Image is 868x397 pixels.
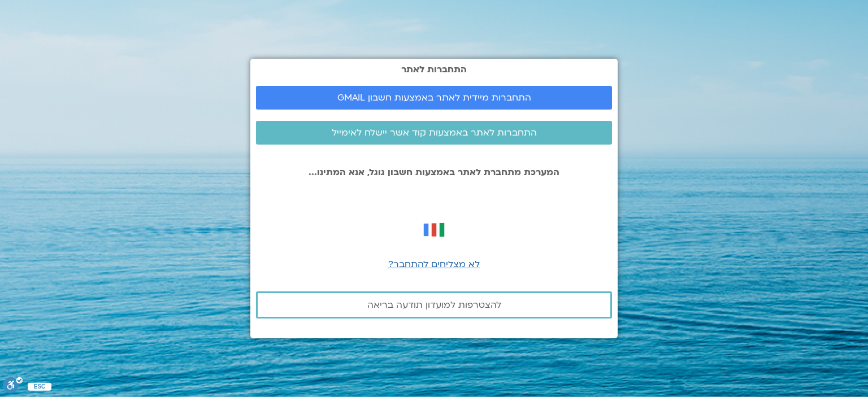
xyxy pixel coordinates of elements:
a: לא מצליחים להתחבר? [388,258,480,271]
a: התחברות לאתר באמצעות קוד אשר יישלח לאימייל [256,121,612,145]
span: התחברות מיידית לאתר באמצעות חשבון GMAIL [337,93,531,103]
h2: התחברות לאתר [256,64,612,75]
p: המערכת מתחברת לאתר באמצעות חשבון גוגל, אנא המתינו... [256,167,612,177]
a: התחברות מיידית לאתר באמצעות חשבון GMAIL [256,86,612,110]
span: להצטרפות למועדון תודעה בריאה [367,300,501,310]
span: התחברות לאתר באמצעות קוד אשר יישלח לאימייל [332,128,537,138]
a: להצטרפות למועדון תודעה בריאה [256,291,612,319]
